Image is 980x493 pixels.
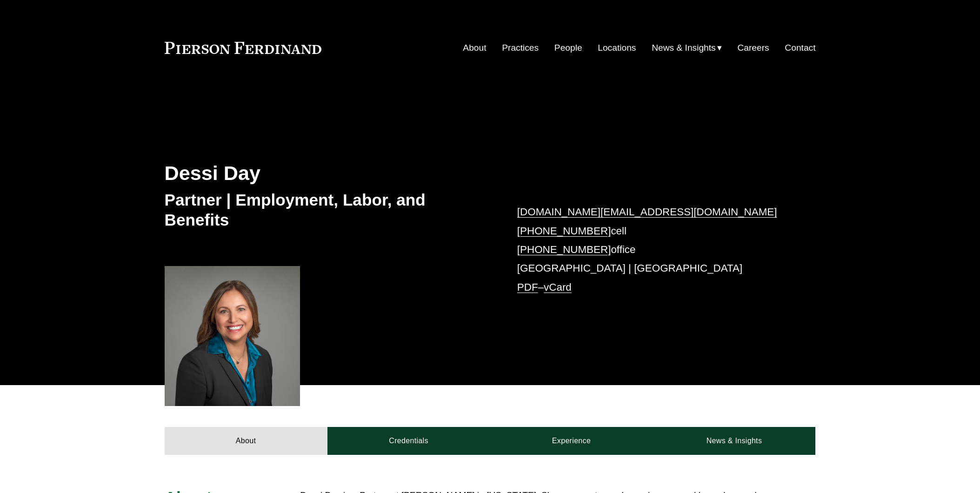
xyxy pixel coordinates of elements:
a: [PHONE_NUMBER] [517,244,611,255]
a: Experience [490,427,653,455]
a: Credentials [327,427,490,455]
a: Locations [598,39,636,57]
a: [DOMAIN_NAME][EMAIL_ADDRESS][DOMAIN_NAME] [517,206,777,218]
h2: Dessi Day [165,161,490,185]
a: People [554,39,582,57]
a: folder dropdown [652,39,722,57]
a: Contact [785,39,815,57]
p: cell office [GEOGRAPHIC_DATA] | [GEOGRAPHIC_DATA] – [517,203,788,297]
a: Practices [502,39,539,57]
span: News & Insights [652,40,716,56]
a: About [463,39,486,57]
a: About [165,427,327,455]
h3: Partner | Employment, Labor, and Benefits [165,190,490,230]
a: [PHONE_NUMBER] [517,225,611,237]
a: Careers [737,39,769,57]
a: vCard [544,281,572,293]
a: News & Insights [653,427,815,455]
a: PDF [517,281,538,293]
